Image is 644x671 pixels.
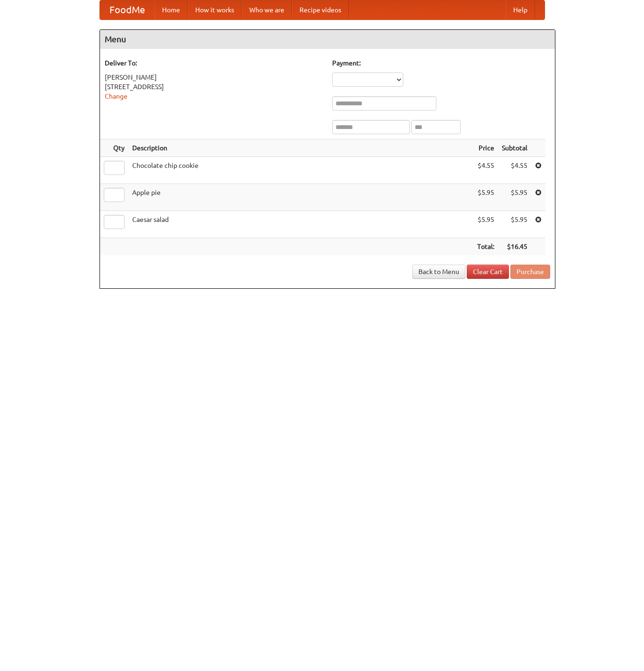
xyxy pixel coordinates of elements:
[473,238,498,256] th: Total:
[498,211,531,238] td: $5.95
[128,157,473,184] td: Chocolate chip cookie
[100,139,128,157] th: Qty
[100,0,154,19] a: FoodMe
[100,30,555,49] h4: Menu
[105,92,127,100] a: Change
[128,184,473,211] td: Apple pie
[506,0,535,19] a: Help
[105,58,323,68] h5: Deliver To:
[332,58,550,68] h5: Payment:
[473,184,498,211] td: $5.95
[498,157,531,184] td: $4.55
[473,211,498,238] td: $5.95
[188,0,242,19] a: How it works
[498,238,531,256] th: $16.45
[105,73,323,82] div: [PERSON_NAME]
[473,139,498,157] th: Price
[128,139,473,157] th: Description
[510,265,550,279] button: Purchase
[242,0,292,19] a: Who we are
[498,139,531,157] th: Subtotal
[292,0,349,19] a: Recipe videos
[412,265,465,279] a: Back to Menu
[154,0,188,19] a: Home
[498,184,531,211] td: $5.95
[128,211,473,238] td: Caesar salad
[105,82,323,92] div: [STREET_ADDRESS]
[473,157,498,184] td: $4.55
[467,265,509,279] a: Clear Cart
